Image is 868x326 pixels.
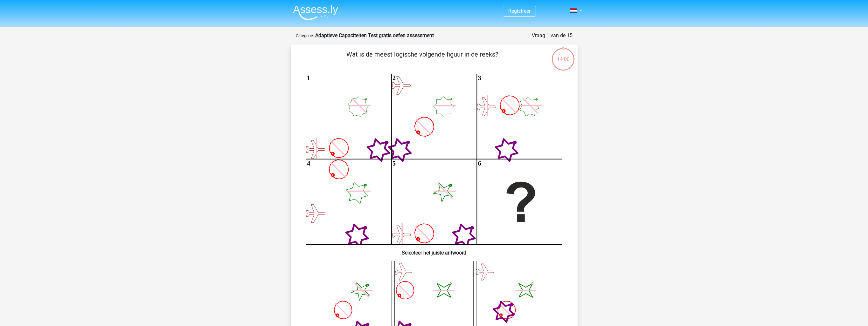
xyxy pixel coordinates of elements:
[392,74,396,81] text: 2
[478,74,481,81] text: 3
[301,245,567,256] h6: Selecteer het juiste antwoord
[296,33,314,38] small: Categorie:
[307,74,310,81] text: 1
[307,160,310,167] text: 4
[392,160,396,167] text: 5
[532,32,573,39] div: Vraag 1 van de 15
[551,47,575,63] div: 14:00
[315,32,434,38] strong: Adaptieve Capaciteiten Test gratis oefen assessment
[478,160,481,167] text: 6
[508,8,531,14] a: Registreer
[301,50,544,69] p: Wat is de meest logische volgende figuur in de reeks?
[293,5,338,20] img: Assessly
